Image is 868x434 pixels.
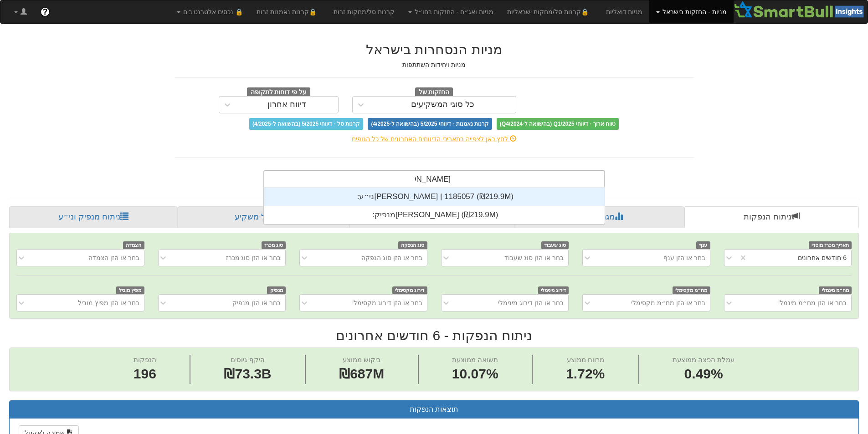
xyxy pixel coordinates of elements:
div: בחר או הזן סוג שעבוד [504,253,564,262]
span: ענף [696,241,710,249]
span: עמלת הפצה ממוצעת [673,356,734,363]
span: מח״מ מינמלי [819,286,852,294]
span: דירוג מינימלי [538,286,569,294]
div: 6 חודשים אחרונים [798,253,847,262]
span: קרנות סל - דיווחי 5/2025 (בהשוואה ל-4/2025) [249,118,363,130]
a: ניתוח מנפיק וני״ע [9,206,178,228]
span: על פי דוחות לתקופה [247,87,310,97]
div: מנפיק: ‏[PERSON_NAME] ‎(₪219.9M)‎ [264,206,605,224]
span: הנפקות [134,356,156,363]
div: בחר או הזן מפיץ מוביל [78,298,139,307]
span: הצמדה [123,241,144,249]
a: 🔒 נכסים אלטרנטיבים [170,0,250,23]
div: בחר או הזן מנפיק [232,298,281,307]
span: סוג הנפקה [398,241,427,249]
a: 🔒קרנות נאמנות זרות [250,0,327,23]
img: Smartbull [734,0,868,19]
div: בחר או הזן מח״מ מקסימלי [631,298,705,307]
span: ביקוש ממוצע [343,356,381,363]
span: מפיץ מוביל [116,286,144,294]
a: 🔒קרנות סל/מחקות ישראליות [500,0,599,23]
a: מניות ואג״ח - החזקות בחו״ל [401,0,500,23]
span: ₪73.3B [224,366,271,381]
span: החזקות של [415,87,453,97]
a: ? [34,0,56,23]
div: בחר או הזן הצמדה [88,253,139,262]
span: 0.49% [673,364,734,384]
div: בחר או הזן מח״מ מינמלי [778,298,847,307]
div: בחר או הזן סוג הנפקה [361,253,422,262]
a: מניות - החזקות בישראל [649,0,733,23]
span: טווח ארוך - דיווחי Q1/2025 (בהשוואה ל-Q4/2024) [497,118,619,130]
span: דירוג מקסימלי [392,286,427,294]
h5: מניות ויחידות השתתפות [175,61,694,68]
span: היקף גיוסים [231,356,264,363]
span: מנפיק [267,286,286,294]
div: ני״ע: ‏[PERSON_NAME] | 1185057 ‎(₪219.9M)‎ [264,188,605,206]
div: בחר או הזן סוג מכרז [226,253,281,262]
h3: תוצאות הנפקות [16,405,852,414]
div: grid [264,188,605,224]
div: דיווח אחרון [267,100,306,109]
div: בחר או הזן דירוג מקסימלי [352,298,422,307]
div: לחץ כאן לצפייה בתאריכי הדיווחים האחרונים של כל הגופים [168,134,701,143]
a: פרופיל משקיע [178,206,349,228]
span: תשואה ממוצעת [452,356,498,363]
span: 10.07% [452,364,498,384]
span: סוג מכרז [262,241,286,249]
span: ? [42,7,47,16]
span: ₪687M [339,366,384,381]
a: קרנות סל/מחקות זרות [327,0,401,23]
div: בחר או הזן ענף [663,253,705,262]
span: 196 [134,364,156,384]
span: מרווח ממוצע [567,356,604,363]
h2: מניות הנסחרות בישראל [175,42,694,57]
a: ניתוח הנפקות [684,206,859,228]
div: בחר או הזן דירוג מינימלי [498,298,564,307]
span: קרנות נאמנות - דיווחי 5/2025 (בהשוואה ל-4/2025) [368,118,492,130]
span: 1.72% [566,364,605,384]
a: מניות דואליות [599,0,650,23]
div: כל סוגי המשקיעים [411,100,474,109]
span: סוג שעבוד [541,241,569,249]
h2: ניתוח הנפקות - 6 חודשים אחרונים [9,328,859,343]
span: מח״מ מקסימלי [673,286,710,294]
span: תאריך מכרז מוסדי [809,241,852,249]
